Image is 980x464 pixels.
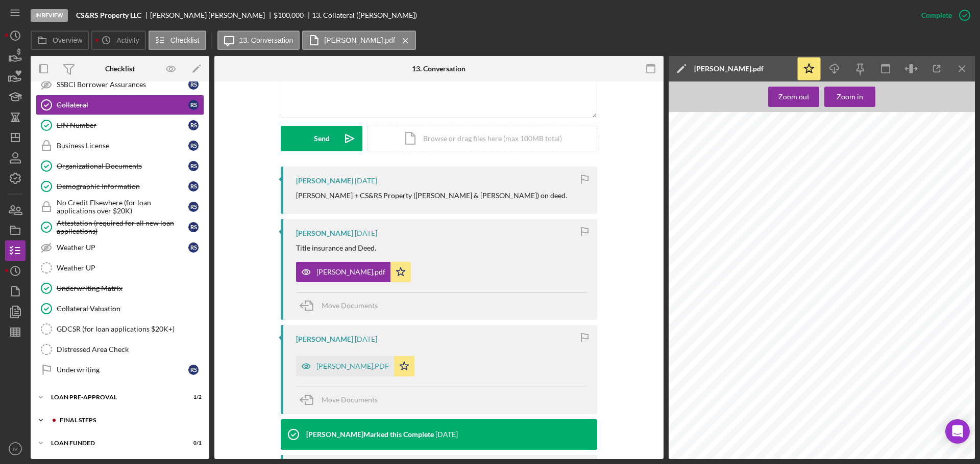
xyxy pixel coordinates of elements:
[281,126,362,151] button: Send
[435,430,458,439] time: 2025-06-23 15:51
[355,335,377,343] time: 2025-07-02 18:37
[412,65,465,73] div: 13. Conversation
[57,142,188,150] div: Business License
[57,121,188,129] div: EIN Number
[57,199,188,215] div: No Credit Elsewhere (for loan applications over $20K)
[302,31,416,50] button: [PERSON_NAME].pdf
[945,419,970,444] div: Open Intercom Messenger
[57,101,188,109] div: Collateral
[36,360,204,380] a: UnderwritingRS
[60,417,197,423] div: FINAL STEPS
[36,156,204,176] a: Organizational DocumentsRS
[149,31,206,50] button: Checklist
[57,345,204,353] div: Distressed Area Check
[57,366,188,374] div: Underwriting
[53,36,82,44] label: Overview
[36,176,204,197] a: Demographic InformationRS
[768,87,819,107] button: Zoom out
[57,219,188,235] div: Attestation (required for all new loan applications)
[36,115,204,135] a: EIN NumberRS
[296,387,388,413] button: Move Documents
[316,268,385,276] div: [PERSON_NAME].pdf
[36,339,204,360] a: Distressed Area Check
[239,36,293,44] label: 13. Conversation
[188,365,199,375] div: R S
[314,126,330,151] div: Send
[57,284,204,292] div: Underwriting Matrix
[296,177,353,185] div: [PERSON_NAME]
[183,440,202,446] div: 0 / 1
[150,11,274,19] div: [PERSON_NAME] [PERSON_NAME]
[36,258,204,278] a: Weather UP
[57,305,204,313] div: Collateral Valuation
[778,87,810,107] div: Zoom out
[57,243,188,252] div: Weather UP
[36,135,204,156] a: Business LicenseRS
[188,242,199,253] div: R S
[5,439,26,459] button: IV
[36,74,204,95] a: SSBCI Borrower AssurancesRS
[188,100,199,110] div: R S
[57,162,188,170] div: Organizational Documents
[296,242,376,254] p: Title insurance and Deed.
[316,362,389,370] div: [PERSON_NAME].PDF
[13,446,18,452] text: IV
[296,190,567,201] p: [PERSON_NAME] + CS&RS Property ([PERSON_NAME] & [PERSON_NAME]) on deed.
[76,11,141,19] b: CS&RS Property LLC
[36,278,204,298] a: Underwriting Matrix
[36,197,204,217] a: No Credit Elsewhere (for loan applications over $20K)RS
[355,177,377,185] time: 2025-07-07 17:20
[322,301,378,310] span: Move Documents
[188,79,199,90] div: R S
[57,182,188,190] div: Demographic Information
[36,95,204,115] a: CollateralRS
[217,31,300,50] button: 13. Conversation
[31,31,89,50] button: Overview
[57,325,204,333] div: GDCSR (for loan applications $20K+)
[183,394,202,400] div: 1 / 2
[57,80,188,89] div: SSBCI Borrower Assurances
[312,11,417,19] div: 13. Collateral ([PERSON_NAME])
[296,356,414,376] button: [PERSON_NAME].PDF
[306,430,434,439] div: [PERSON_NAME] Marked this Complete
[188,141,199,151] div: R S
[36,237,204,258] a: Weather UPRS
[51,394,176,400] div: LOAN PRE-APPROVAL
[274,11,304,19] span: $100,000
[36,298,204,319] a: Collateral Valuation
[91,31,145,50] button: Activity
[824,87,875,107] button: Zoom in
[170,36,200,44] label: Checklist
[105,65,135,73] div: Checklist
[188,161,199,171] div: R S
[188,222,199,232] div: R S
[116,36,139,44] label: Activity
[51,440,176,446] div: LOAN FUNDED
[296,335,353,343] div: [PERSON_NAME]
[355,229,377,237] time: 2025-07-02 18:38
[296,293,388,318] button: Move Documents
[36,319,204,339] a: GDCSR (for loan applications $20K+)
[31,9,68,22] div: In Review
[296,262,411,282] button: [PERSON_NAME].pdf
[324,36,395,44] label: [PERSON_NAME].pdf
[694,65,764,73] div: [PERSON_NAME].pdf
[296,229,353,237] div: [PERSON_NAME]
[188,181,199,192] div: R S
[911,5,975,25] button: Complete
[57,264,204,272] div: Weather UP
[921,5,952,25] div: Complete
[837,87,863,107] div: Zoom in
[36,217,204,237] a: Attestation (required for all new loan applications)RS
[322,395,378,404] span: Move Documents
[188,202,199,212] div: R S
[188,120,199,130] div: R S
